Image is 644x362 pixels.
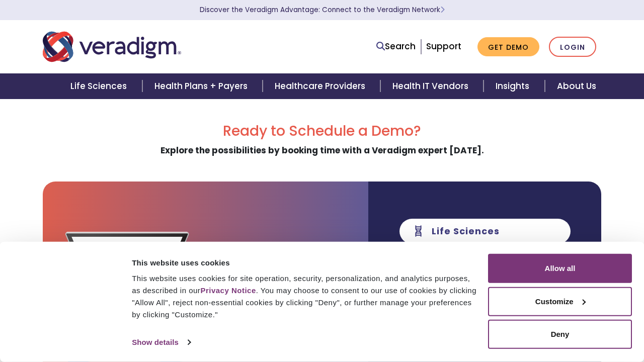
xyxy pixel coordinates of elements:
[488,320,632,349] button: Deny
[43,30,181,63] img: Veradigm logo
[440,5,445,15] span: Learn More
[43,123,601,140] h2: Ready to Schedule a Demo?
[200,286,256,295] a: Privacy Notice
[160,144,484,156] strong: Explore the possibilities by booking time with a Veradigm expert [DATE].
[380,73,484,99] a: Health IT Vendors
[200,5,445,15] a: Discover the Veradigm Advantage: Connect to the Veradigm NetworkLearn More
[484,73,544,99] a: Insights
[376,40,416,53] a: Search
[488,254,632,283] button: Allow all
[132,273,476,321] div: This website uses cookies for site operation, security, personalization, and analytics purposes, ...
[488,287,632,316] button: Customize
[549,37,596,57] a: Login
[132,256,476,268] div: This website uses cookies
[477,37,539,57] a: Get Demo
[426,40,461,52] a: Support
[132,335,190,350] a: Show details
[142,73,263,99] a: Health Plans + Payers
[263,73,380,99] a: Healthcare Providers
[545,73,608,99] a: About Us
[58,73,142,99] a: Life Sciences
